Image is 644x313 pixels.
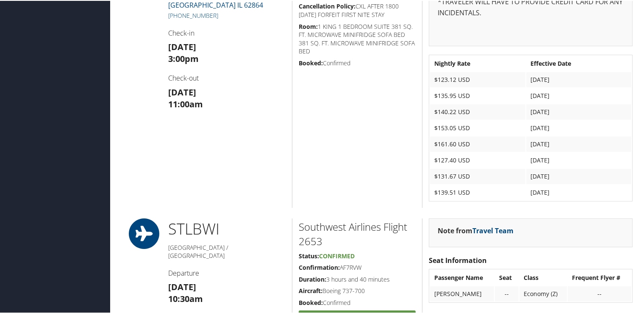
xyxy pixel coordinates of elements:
[299,274,326,282] strong: Duration:
[299,58,416,67] h5: Confirmed
[430,136,525,151] td: $161.60 USD
[568,269,631,285] th: Frequent Flyer #
[299,251,319,259] strong: Status:
[519,285,567,301] td: Economy (Z)
[299,274,416,283] h5: 3 hours and 40 minutes
[299,22,416,55] h5: 1 KING 1 BEDROOM SUITE 381 SQ. FT. MICROWAVE MINIFRIDGE SOFA BED 381 SQ. FT. MICROWAVE MINIFRIDGE...
[526,184,631,199] td: [DATE]
[168,218,286,239] h1: STL BWI
[168,28,286,37] h4: Check-in
[168,243,286,259] h5: [GEOGRAPHIC_DATA] / [GEOGRAPHIC_DATA]
[299,286,416,294] h5: Boeing 737-700
[526,120,631,135] td: [DATE]
[495,269,519,285] th: Seat
[430,152,525,167] td: $127.40 USD
[168,52,199,64] strong: 3:00pm
[430,184,525,199] td: $139.51 USD
[499,289,514,297] div: --
[299,263,416,271] h5: AF7RVW
[430,71,525,87] td: $123.12 USD
[430,285,494,301] td: [PERSON_NAME]
[430,269,494,285] th: Passenger Name
[526,87,631,103] td: [DATE]
[430,103,525,119] td: $140.22 USD
[438,225,514,235] strong: Note from
[430,55,525,70] th: Nightly Rate
[168,292,203,304] strong: 10:30am
[299,263,340,271] strong: Confirmation:
[526,152,631,167] td: [DATE]
[526,55,631,70] th: Effective Date
[430,168,525,183] td: $131.67 USD
[572,289,627,297] div: --
[430,120,525,135] td: $153.05 USD
[168,86,196,97] strong: [DATE]
[526,103,631,119] td: [DATE]
[299,298,323,306] strong: Booked:
[168,11,218,19] a: [PHONE_NUMBER]
[526,71,631,87] td: [DATE]
[299,219,416,247] h2: Southwest Airlines Flight 2653
[299,286,322,294] strong: Aircraft:
[299,1,355,9] strong: Cancellation Policy:
[168,280,196,292] strong: [DATE]
[168,73,286,82] h4: Check-out
[319,251,355,259] span: Confirmed
[299,22,318,30] strong: Room:
[168,268,286,277] h4: Departure
[430,87,525,103] td: $135.95 USD
[526,168,631,183] td: [DATE]
[168,40,196,52] strong: [DATE]
[299,298,416,306] h5: Confirmed
[429,255,487,264] strong: Seat Information
[299,1,416,18] h5: CXL AFTER 1800 [DATE] FORFEIT FIRST NITE STAY
[519,269,567,285] th: Class
[299,58,323,66] strong: Booked:
[472,225,514,235] a: Travel Team
[526,136,631,151] td: [DATE]
[168,98,203,109] strong: 11:00am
